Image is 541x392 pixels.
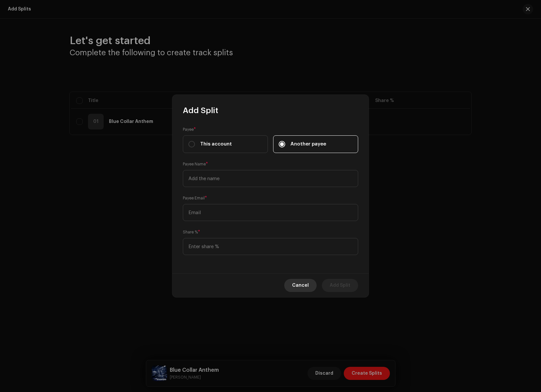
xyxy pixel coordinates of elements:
input: Email [183,204,358,221]
button: Add Split [322,279,358,292]
input: Add the name [183,170,358,187]
span: Cancel [292,279,309,292]
button: Cancel [284,279,317,292]
span: Add Split [183,105,218,116]
span: Another payee [290,141,326,148]
span: Add Split [330,279,350,292]
span: This account [200,141,232,148]
input: Enter share % [183,238,358,255]
small: Payee [183,126,194,133]
small: Payee Email [183,195,205,201]
small: Payee Name [183,161,206,167]
small: Share % [183,229,198,235]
